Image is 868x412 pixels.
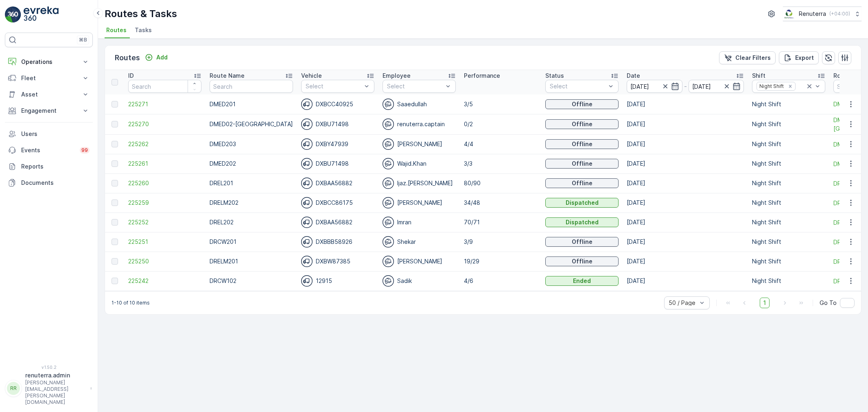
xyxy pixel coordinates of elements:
[301,99,313,110] img: svg%3e
[623,173,748,193] td: [DATE]
[301,138,313,150] img: svg%3e
[106,26,127,34] span: Routes
[573,277,591,285] p: Ended
[833,72,864,80] p: Route Plan
[684,81,687,91] p: -
[719,51,776,64] button: Clear Filters
[21,58,77,66] p: Operations
[128,179,201,187] span: 225260
[5,86,93,103] button: Asset
[783,7,861,21] button: Renuterra(+04:00)
[81,147,88,153] p: 99
[210,72,245,80] p: Route Name
[383,256,456,267] div: [PERSON_NAME]
[383,138,394,150] img: svg%3e
[21,74,77,82] p: Fleet
[623,154,748,173] td: [DATE]
[128,100,201,108] a: 225271
[545,276,619,286] button: Ended
[757,82,785,90] div: Night Shift
[623,193,748,213] td: [DATE]
[210,257,293,265] p: DRELM201
[128,238,201,246] a: 225251
[383,197,394,208] img: svg%3e
[128,257,201,265] a: 225250
[5,54,93,70] button: Operations
[383,178,456,189] div: Ijaz.[PERSON_NAME]
[572,160,593,168] p: Offline
[156,53,168,61] p: Add
[752,277,825,285] p: Night Shift
[301,217,374,228] div: DXBAA56882
[128,199,201,207] a: 225259
[5,158,93,175] a: Reports
[383,275,456,287] div: Sadik
[301,256,313,267] img: svg%3e
[383,236,394,248] img: svg%3e
[5,103,93,119] button: Engagement
[545,159,619,169] button: Offline
[112,141,118,147] div: Toggle Row Selected
[383,138,456,150] div: [PERSON_NAME]
[572,120,593,128] p: Offline
[464,199,537,207] p: 34/48
[21,90,77,99] p: Asset
[128,277,201,285] a: 225242
[128,140,201,148] span: 225262
[795,54,814,62] p: Export
[210,140,293,148] p: DMED203
[5,142,93,158] a: Events99
[752,100,825,108] p: Night Shift
[21,179,90,187] p: Documents
[572,140,593,148] p: Offline
[128,80,201,93] input: Search
[566,218,599,226] p: Dispatched
[112,258,118,265] div: Toggle Row Selected
[301,158,374,169] div: DXBU71498
[301,236,313,248] img: svg%3e
[25,379,86,405] p: [PERSON_NAME][EMAIL_ADDRESS][PERSON_NAME][DOMAIN_NAME]
[112,300,150,306] p: 1-10 of 10 items
[21,107,77,115] p: Engagement
[135,26,152,34] span: Tasks
[383,236,456,248] div: Shekar
[545,237,619,247] button: Offline
[301,197,313,208] img: svg%3e
[79,37,87,43] p: ⌘B
[383,99,456,110] div: Saaedullah
[301,118,374,130] div: DXBU71498
[210,80,293,93] input: Search
[112,278,118,284] div: Toggle Row Selected
[112,160,118,167] div: Toggle Row Selected
[383,158,394,169] img: svg%3e
[623,271,748,291] td: [DATE]
[627,80,682,93] input: dd/mm/yyyy
[627,72,640,80] p: Date
[545,99,619,109] button: Offline
[829,11,850,17] p: ( +04:00 )
[464,257,537,265] p: 19/29
[572,238,593,246] p: Offline
[752,72,765,80] p: Shift
[623,213,748,232] td: [DATE]
[301,118,313,130] img: svg%3e
[572,100,593,108] p: Offline
[383,256,394,267] img: svg%3e
[735,54,771,62] p: Clear Filters
[752,199,825,207] p: Night Shift
[464,72,500,80] p: Performance
[301,275,374,287] div: 12915
[112,199,118,206] div: Toggle Row Selected
[128,160,201,168] span: 225261
[7,382,20,395] div: RR
[301,178,374,189] div: DXBAA56882
[779,51,819,64] button: Export
[301,256,374,267] div: DXBW87385
[128,218,201,226] a: 225252
[387,82,443,90] p: Select
[383,178,394,189] img: svg%3e
[752,218,825,226] p: Night Shift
